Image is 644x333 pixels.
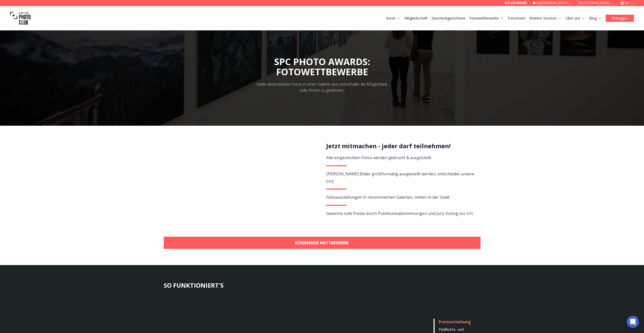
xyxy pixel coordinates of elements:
[164,281,481,289] h3: SO FUNKTIONIERT'S
[467,15,506,22] button: Fotowettbewerbe
[326,211,474,216] span: Gewinne tolle Preise durch Publikumsabstimmungen und Jury-Voting vor Ort.
[386,16,400,21] a: Kurse
[274,67,370,77] div: FOTOWETTBEWERBE
[326,194,450,200] span: Fotoausstellungen in renommierten Galerien, mitten in der Stadt.
[402,15,430,22] button: Mitgliedschaft
[326,171,474,184] span: [PERSON_NAME] Bilder großformatig ausgestellt werden, entscheidet unsere Jury.
[10,8,30,28] img: Swiss photo club
[430,15,467,22] button: Geschenkgutscheine
[439,319,471,325] span: Preisverleihung
[606,15,634,22] button: Einloggen
[326,142,475,150] h2: Jetzt mitmachen - jeder darf teilnehmen!
[589,16,602,21] a: Blog
[326,155,432,160] span: Alle eingereichten Fotos werden gedruckt & ausgestellt.
[253,81,391,93] div: Stelle deine besten Fotos in einer Galerie aus und erhalte die Möglichkeit, tolle Preise zu gewin...
[506,15,527,22] button: Fotoreisen
[164,237,481,249] a: KOMMENDE WETTBEWERBE
[566,16,585,21] a: Über uns
[404,16,427,21] a: Mitgliedschaft
[469,16,504,21] a: Fotowettbewerbe
[508,16,525,21] a: Fotoreisen
[505,1,527,5] a: 069 247495455
[384,15,402,22] button: Kurse
[627,316,639,328] div: Open Intercom Messenger
[587,15,604,22] button: Blog
[274,55,370,77] span: SPC PHOTO AWARDS:
[527,15,564,22] button: Weitere Services
[530,16,562,21] a: Weitere Services
[564,15,587,22] button: Über uns
[432,16,465,21] a: Geschenkgutscheine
